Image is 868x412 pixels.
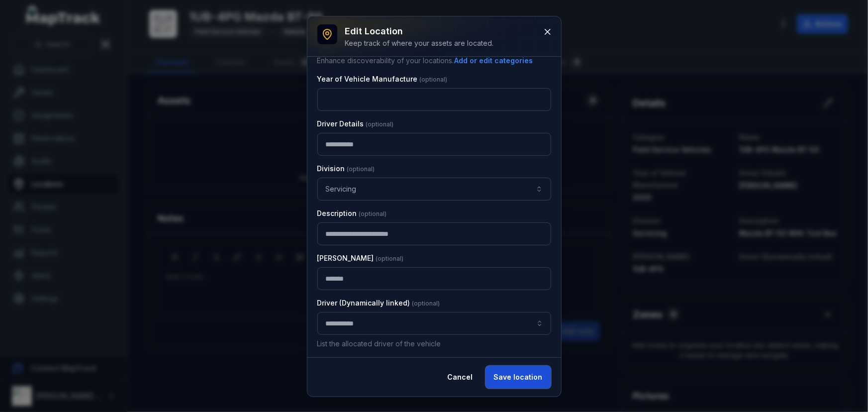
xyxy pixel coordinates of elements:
[454,55,534,66] button: Add or edit categories
[317,253,404,263] label: [PERSON_NAME]
[345,38,494,48] div: Keep track of where your assets are located.
[317,339,551,349] p: List the allocated driver of the vehicle
[317,119,394,129] label: Driver Details
[317,55,551,66] p: Enhance discoverability of your locations.
[317,164,375,174] label: Division
[317,298,440,308] label: Driver (Dynamically linked)
[317,74,448,84] label: Year of Vehicle Manufacture
[439,366,482,389] button: Cancel
[345,24,494,38] h3: Edit location
[317,312,551,335] input: location-edit:cf[d6683de5-f620-451f-9d8c-49da64e7b9fb]-label
[317,208,387,218] label: Description
[317,178,551,201] button: Servicing
[485,366,551,389] button: Save location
